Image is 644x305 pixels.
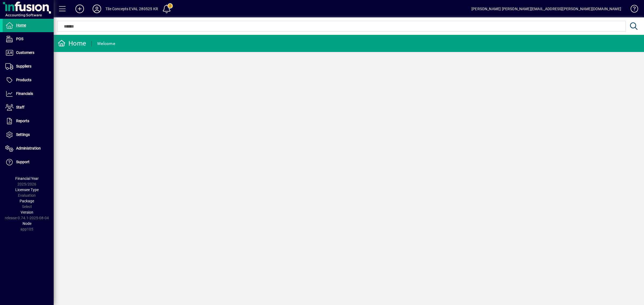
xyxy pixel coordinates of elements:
[97,39,115,48] div: Welcome
[16,37,23,41] span: POS
[21,210,33,214] span: Version
[16,160,30,164] span: Support
[3,60,54,73] a: Suppliers
[16,50,34,55] span: Customers
[16,91,33,96] span: Financials
[15,188,39,192] span: Licensee Type
[20,199,34,203] span: Package
[627,1,637,18] a: Knowledge Base
[3,73,54,87] a: Products
[16,64,31,68] span: Suppliers
[16,146,41,150] span: Administration
[105,5,158,13] div: Tile Concepts EVAL 280525 KR
[3,114,54,128] a: Reports
[88,4,105,14] button: Profile
[16,119,29,123] span: Reports
[16,132,30,137] span: Settings
[3,101,54,114] a: Staff
[3,87,54,101] a: Financials
[16,78,31,82] span: Products
[3,46,54,59] a: Customers
[3,142,54,155] a: Administration
[58,39,86,48] div: Home
[3,128,54,142] a: Settings
[16,105,24,109] span: Staff
[23,221,31,226] span: Node
[71,4,88,14] button: Add
[15,176,39,181] span: Financial Year
[16,23,26,27] span: Home
[3,155,54,169] a: Support
[3,32,54,46] a: POS
[471,5,621,13] div: [PERSON_NAME] [PERSON_NAME][EMAIL_ADDRESS][PERSON_NAME][DOMAIN_NAME]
